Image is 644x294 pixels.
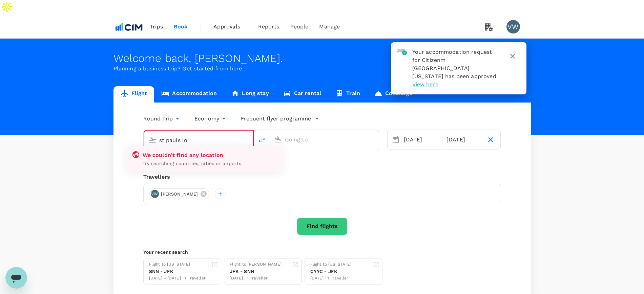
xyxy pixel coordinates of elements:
[194,113,227,124] div: Economy
[144,15,168,38] a: Trips
[285,134,365,145] input: Going to
[241,115,319,123] button: Frequent flyer programme
[151,190,159,198] div: VW
[310,268,352,275] div: CYYC - JFK
[444,133,483,146] div: [DATE]
[168,15,193,38] a: Book
[401,133,441,146] div: [DATE]
[506,20,520,33] div: VW
[113,52,531,65] div: Welcome back , [PERSON_NAME] .
[143,249,501,255] p: Your recent search
[412,81,438,88] span: View here
[149,188,210,199] div: VW[PERSON_NAME]
[230,268,282,275] div: JFK - SNN
[258,23,279,31] span: Reports
[149,261,206,268] div: Flight to [US_STATE]
[150,23,163,31] span: Trips
[297,218,348,235] button: Find flights
[113,19,145,34] img: CIM ENVIRONMENTAL PTY LTD
[143,173,501,181] div: Travellers
[5,267,27,289] iframe: Button to launch messaging window
[149,275,206,282] div: [DATE] - [DATE] · 1 Traveller
[208,15,253,38] a: Approvals
[224,86,276,103] a: Long stay
[254,132,270,148] button: delete
[310,275,352,282] div: [DATE] · 1 Traveller
[213,23,247,31] span: Approvals
[241,115,311,123] p: Frequent flyer programme
[412,49,498,80] span: Your accommodation request for Citizenm [GEOGRAPHIC_DATA] [US_STATE] has been approved.
[174,23,188,31] span: Book
[230,261,282,268] div: Flight to [PERSON_NAME]
[276,86,329,103] a: Car rental
[143,113,181,124] div: Round Trip
[230,275,282,282] div: [DATE] · 1 Traveller
[149,268,206,275] div: SNN - JFK
[113,65,531,73] p: Planning a business trip? Get started from here.
[157,191,202,198] span: [PERSON_NAME]
[113,86,154,103] a: Flight
[154,86,224,103] a: Accommodation
[367,86,419,103] a: Concierge
[328,86,367,103] a: Train
[290,23,309,31] span: People
[143,151,277,160] div: We couldn't find any location
[319,23,340,31] span: Manage
[143,160,277,167] p: Try searching countries, cities or airports
[397,48,407,55] img: hotel-approved
[248,139,250,141] button: Close
[159,135,239,145] input: Depart from
[374,139,375,140] button: Open
[310,261,352,268] div: Flight to [US_STATE]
